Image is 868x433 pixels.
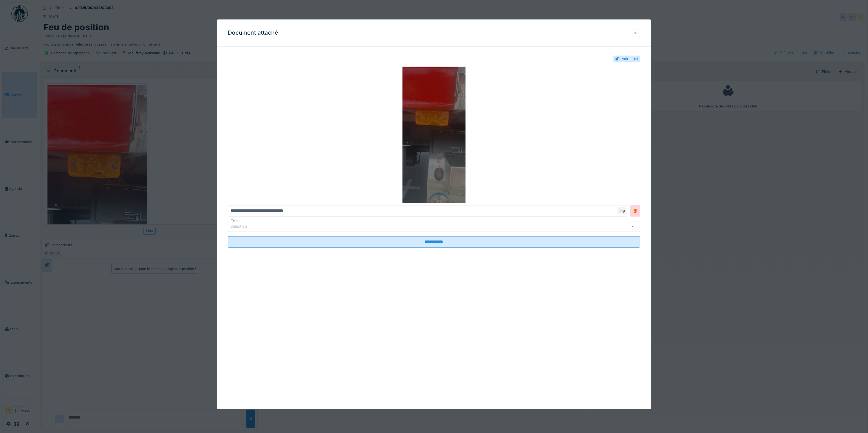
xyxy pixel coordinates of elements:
[230,218,239,223] label: Tags
[228,29,278,36] h3: Document attaché
[230,224,255,230] div: Sélection
[228,67,640,203] img: 601b37eb-6137-43aa-8266-b858d042aa75-17574240321265121734984986411963.jpg
[622,56,638,61] div: Voir ticket
[618,207,626,215] div: .jpg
